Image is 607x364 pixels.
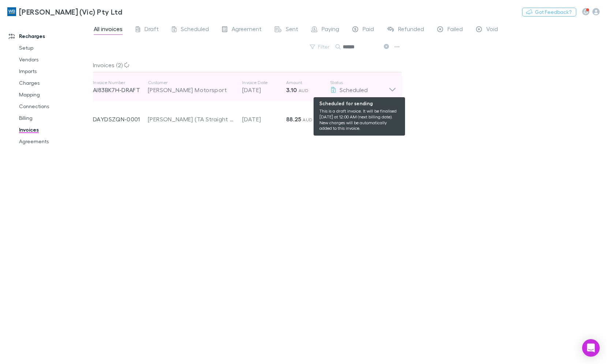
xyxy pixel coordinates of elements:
p: Status [330,80,389,86]
span: AUD [303,117,312,122]
a: [PERSON_NAME] (Vic) Pty Ltd [3,3,127,20]
span: Paying [322,25,339,35]
p: AI83BK7H-DRAFT [93,86,148,94]
a: Agreements [12,136,97,147]
strong: 88.25 [286,115,301,123]
a: Setup [12,42,97,54]
span: All invoices [94,25,123,35]
a: Connections [12,101,97,112]
span: Void [486,25,498,35]
span: Draft [145,25,159,35]
span: Paid [340,115,351,122]
button: Got Feedback? [522,8,576,16]
div: [PERSON_NAME] Motorsport [148,86,235,94]
p: [DATE] [242,86,286,94]
a: Mapping [12,89,97,101]
div: [PERSON_NAME] (TA Straight to Hairven) [148,115,235,124]
span: Scheduled [340,86,368,93]
span: Sent [286,25,298,35]
span: Failed [447,25,463,35]
span: Scheduled [181,25,209,35]
p: [DATE] [242,115,286,124]
a: Charges [12,77,97,89]
strong: 3.10 [286,86,297,94]
a: Billing [12,112,97,124]
img: William Buck (Vic) Pty Ltd's Logo [7,7,16,16]
p: Customer [148,80,235,86]
span: Paid [363,25,374,35]
p: Amount [286,80,330,86]
div: Invoice NumberAI83BK7H-DRAFTCustomer[PERSON_NAME] MotorsportInvoice Date[DATE]Amount3.10 AUDStatus [87,72,402,102]
span: AUD [299,88,308,93]
button: Filter [306,42,334,51]
p: Invoice Number [93,80,148,86]
span: Agreement [232,25,262,35]
div: Open Intercom Messenger [582,339,600,357]
a: Imports [12,65,97,77]
div: DAYDSZQN-0001[PERSON_NAME] (TA Straight to Hairven)[DATE]88.25 AUDPaid [87,102,402,131]
h3: [PERSON_NAME] (Vic) Pty Ltd [19,7,122,16]
p: DAYDSZQN-0001 [93,115,148,124]
p: Invoice Date [242,80,286,86]
a: Recharges [1,30,97,42]
a: Vendors [12,54,97,65]
a: Invoices [12,124,97,136]
span: Refunded [398,25,424,35]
